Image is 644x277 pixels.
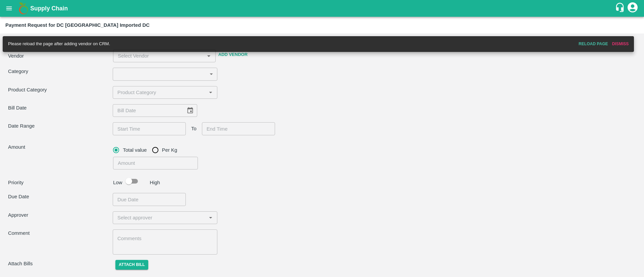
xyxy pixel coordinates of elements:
[115,88,204,97] input: Product Category
[113,179,122,186] p: Low
[184,104,197,117] button: Choose date
[8,104,113,112] p: Bill Date
[8,193,113,200] p: Due Date
[162,146,177,154] span: Per Kg
[115,260,148,270] button: Attach bill
[610,39,631,49] button: Dismiss
[206,213,215,222] button: Open
[8,229,113,237] p: Comment
[8,260,113,267] p: Attach Bills
[115,52,194,60] input: Select Vendor
[8,179,110,186] p: Priority
[8,143,110,151] p: Amount
[30,5,68,12] b: Supply Chain
[115,213,204,222] input: Select approver
[8,52,110,60] p: Vendor
[615,2,627,14] div: customer-support
[206,88,215,97] button: Open
[113,122,181,135] input: Choose date
[8,211,113,219] p: Approver
[5,22,150,28] b: Payment Request for DC [GEOGRAPHIC_DATA] Imported DC
[113,193,181,206] input: Choose date
[8,86,113,93] p: Product Category
[123,146,147,154] span: Total value
[113,104,181,117] input: Bill Date
[113,143,182,157] div: payment_amount_type
[8,68,113,75] p: Category
[627,1,639,15] div: account of current user
[8,38,110,50] div: Please reload the page after adding vendor on CRM.
[8,122,113,130] p: Date Range
[577,39,610,49] button: Reload Page
[191,125,197,132] span: To
[202,122,270,135] input: Choose date
[204,52,213,60] button: Open
[150,179,160,186] p: High
[30,4,615,13] a: Supply Chain
[216,49,250,61] button: Add Vendor
[113,157,198,169] input: Amount
[1,1,17,16] button: open drawer
[17,2,30,15] img: logo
